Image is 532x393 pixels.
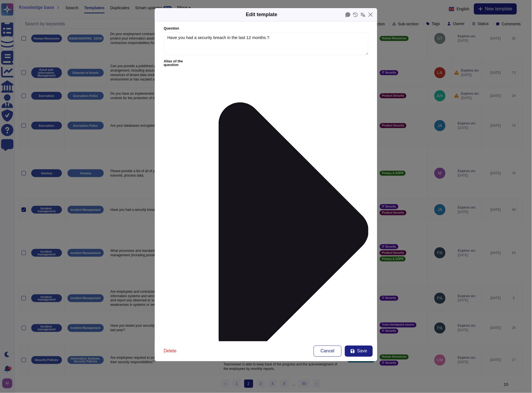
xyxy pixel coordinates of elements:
[314,346,342,357] button: Cancel
[321,349,335,353] span: Cancel
[366,10,375,19] button: Close
[164,27,368,30] label: Question
[246,11,277,18] div: Edit template
[357,349,367,353] span: Save
[345,346,373,357] button: Save
[164,349,176,353] span: Delete
[164,33,368,55] textarea: Have you had a security breach in the last 12 months.?
[159,346,181,357] button: Delete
